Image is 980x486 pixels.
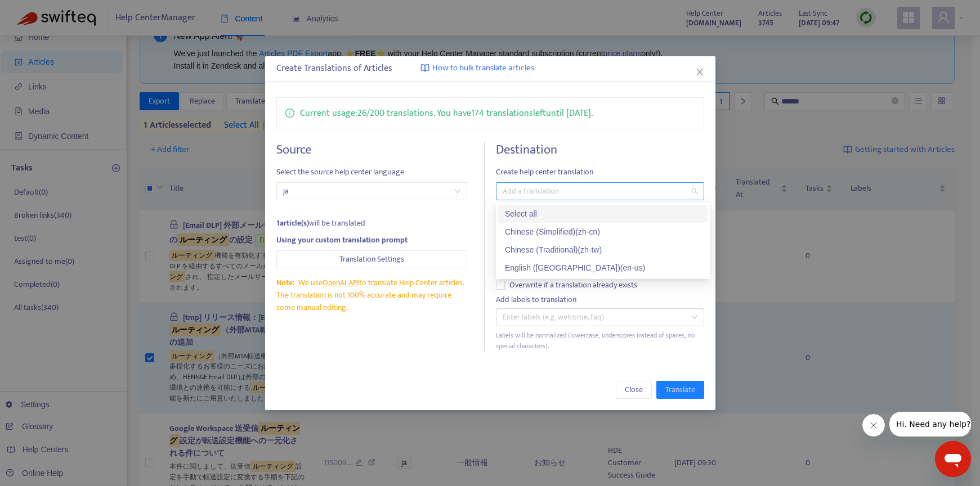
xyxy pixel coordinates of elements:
[420,62,534,75] a: How to bulk translate articles
[889,412,971,436] iframe: 会社からのメッセージ
[625,384,643,396] span: Close
[496,294,704,306] div: Add labels to translation
[496,166,704,178] span: Create help center translation
[498,205,708,223] div: Select all
[420,64,429,73] img: image-link
[276,217,467,229] div: will be translated
[935,441,971,477] iframe: メッセージングウィンドウを開くボタン
[276,142,467,157] h4: Source
[616,381,652,399] button: Close
[505,226,701,238] div: Chinese (Simplified) ( zh-cn )
[323,276,359,289] a: OpenAI API
[339,253,404,265] span: Translation Settings
[505,279,642,291] span: Overwrite if a translation already exists
[276,250,467,268] button: Translation Settings
[505,208,701,220] div: Select all
[276,234,467,246] div: Using your custom translation prompt
[695,67,704,76] span: close
[432,62,534,75] span: How to bulk translate articles
[862,414,885,436] iframe: メッセージを閉じる
[276,217,309,229] strong: 1 article(s)
[276,62,704,75] div: Create Translations of Articles
[693,66,706,78] button: Close
[300,106,593,120] p: Current usage: 26 / 200 translations . You have 174 translations left until [DATE] .
[276,277,467,314] div: We use to translate Help Center articles. The translation is not 100% accurate and may require so...
[496,142,704,157] h4: Destination
[496,330,704,352] div: Labels will be normalized (lowercase, underscores instead of spaces, no special characters).
[283,183,460,200] span: ja
[505,244,701,256] div: Chinese (Traditional) ( zh-tw )
[285,106,294,118] span: info-circle
[276,166,467,178] span: Select the source help center language
[656,381,704,399] button: Translate
[505,262,701,274] div: English ([GEOGRAPHIC_DATA]) ( en-us )
[276,276,294,289] span: Note:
